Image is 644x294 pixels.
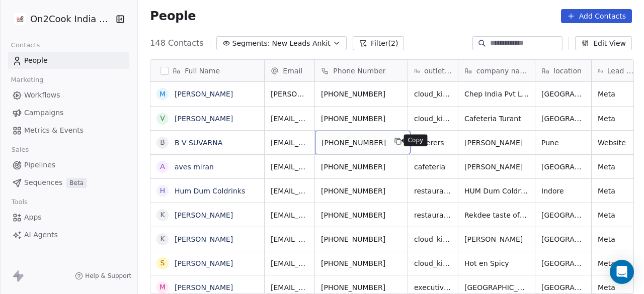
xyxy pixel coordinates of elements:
[175,187,245,195] a: Hum Dum Coldrinks
[464,162,529,172] span: [PERSON_NAME]
[175,163,214,171] a: aves miran
[7,194,32,210] span: Tools
[464,258,529,268] span: Hot en Spicy
[408,136,424,144] p: Copy
[414,210,452,220] span: restaurants
[414,186,452,196] span: restaurants
[175,90,233,98] a: [PERSON_NAME]
[8,227,129,243] a: AI Agents
[414,138,452,148] span: Caterers
[321,210,401,220] span: [PHONE_NUMBER]
[271,282,308,292] span: [EMAIL_ADDRESS][DOMAIN_NAME]
[458,60,535,81] div: company name
[24,160,55,170] span: Pipelines
[541,114,585,124] span: [GEOGRAPHIC_DATA]
[271,114,308,124] span: [EMAIL_ADDRESS][DOMAIN_NAME]
[8,87,129,104] a: Workflows
[12,11,109,28] button: On2Cook India Pvt. Ltd.
[321,282,401,292] span: [PHONE_NUMBER]
[14,13,26,25] img: on2cook%20logo-04%20copy.jpg
[175,211,233,219] a: [PERSON_NAME]
[24,90,60,101] span: Workflows
[8,174,129,191] a: SequencesBeta
[160,258,165,268] div: S
[271,186,308,196] span: [EMAIL_ADDRESS][DOMAIN_NAME]
[541,162,585,172] span: [GEOGRAPHIC_DATA]
[541,258,585,268] span: [GEOGRAPHIC_DATA]
[592,60,641,81] div: Lead Source
[175,259,233,267] a: [PERSON_NAME]
[271,258,308,268] span: [EMAIL_ADDRESS][DOMAIN_NAME]
[541,138,585,148] span: Pune
[159,89,166,100] div: M
[414,89,452,99] span: cloud_kitchen
[8,52,129,69] a: People
[414,162,452,172] span: cafeteria
[7,38,44,53] span: Contacts
[24,108,63,118] span: Campaigns
[541,282,585,292] span: [GEOGRAPHIC_DATA]
[271,234,308,244] span: [EMAIL_ADDRESS][DOMAIN_NAME]
[272,38,331,49] span: New Leads Ankit
[424,66,452,76] span: outlet type
[464,210,529,220] span: Rekdee taste of the streets
[24,125,84,136] span: Metrics & Events
[7,142,33,157] span: Sales
[553,66,582,76] span: location
[321,162,401,172] span: [PHONE_NUMBER]
[175,115,233,123] a: [PERSON_NAME]
[598,282,635,292] span: Meta
[232,38,270,49] span: Segments:
[24,55,48,66] span: People
[464,89,529,99] span: Chep India Pvt Ltd
[265,60,314,81] div: Email
[8,122,129,139] a: Metrics & Events
[150,60,264,81] div: Full Name
[8,209,129,226] a: Apps
[598,162,635,172] span: Meta
[160,185,166,196] div: H
[598,138,635,148] span: Website
[30,13,113,26] span: On2Cook India Pvt. Ltd.
[159,282,166,292] div: M
[353,36,405,50] button: Filter(2)
[271,162,308,172] span: [EMAIL_ADDRESS][DOMAIN_NAME]
[464,138,529,148] span: [PERSON_NAME]
[160,234,165,244] div: K
[271,89,308,99] span: [PERSON_NAME][EMAIL_ADDRESS][DOMAIN_NAME]
[598,210,635,220] span: Meta
[333,66,385,76] span: Phone Number
[464,234,529,244] span: [PERSON_NAME]
[598,114,635,124] span: Meta
[414,114,452,124] span: cloud_kitchen
[160,210,165,220] div: K
[75,272,131,280] a: Help & Support
[8,157,129,173] a: Pipelines
[175,283,233,291] a: [PERSON_NAME]
[160,137,166,148] div: B
[561,9,632,23] button: Add Contacts
[598,89,635,99] span: Meta
[66,178,87,188] span: Beta
[414,234,452,244] span: cloud_kitchen
[271,138,308,148] span: [EMAIL_ADDRESS][DOMAIN_NAME]
[598,258,635,268] span: Meta
[85,272,131,280] span: Help & Support
[414,258,452,268] span: cloud_kitchen
[464,114,529,124] span: Cafeteria Turant
[160,161,166,172] div: a
[24,230,58,240] span: AI Agents
[283,66,302,76] span: Email
[408,60,458,81] div: outlet type
[464,282,529,292] span: [GEOGRAPHIC_DATA]
[541,234,585,244] span: [GEOGRAPHIC_DATA]
[541,210,585,220] span: [GEOGRAPHIC_DATA]
[575,36,632,50] button: Edit View
[24,212,42,223] span: Apps
[321,186,401,196] span: [PHONE_NUMBER]
[321,138,386,148] span: [PHONE_NUMBER]
[8,105,129,121] a: Campaigns
[476,66,529,76] span: company name
[541,186,585,196] span: Indore
[610,260,634,284] div: Open Intercom Messenger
